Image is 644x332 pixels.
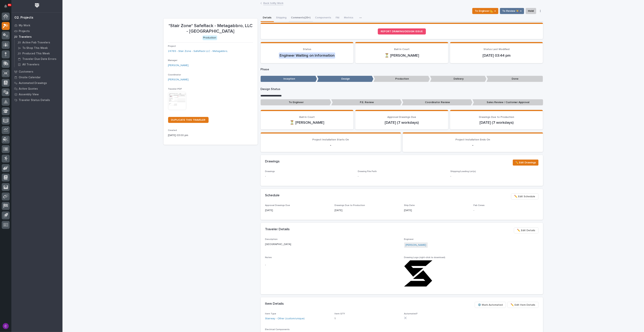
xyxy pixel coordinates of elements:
span: Status Last Modified [484,48,510,51]
p: 91 [8,4,11,6]
span: To Engineer 📐 → [475,9,496,13]
span: Project Installation Ends On [456,138,490,141]
p: To Shop This Week [22,46,48,50]
h2: Schedule [265,193,280,198]
p: Coordinator Review [402,99,472,106]
span: ✏️ Edit Item Details [511,303,535,307]
span: Created [168,129,177,132]
p: Automated Drawings [19,81,47,85]
span: Engineer [404,238,414,240]
button: Shipping [274,14,289,22]
p: - [265,263,400,267]
button: Comments (25+) [289,14,313,22]
span: Traveler PDF [168,88,182,90]
button: ✏️ Edit Drawings [513,160,539,166]
button: Metrics [342,14,356,22]
span: ✏️ Edit Details [517,228,535,233]
p: - [265,174,353,178]
a: Back toMy Work [263,1,283,5]
p: Sales Review / Customer Approval [472,99,543,106]
p: ⏳ [PERSON_NAME] [360,53,444,58]
p: Projects [19,30,30,33]
span: Approval Drawings Due [265,204,290,207]
p: Produced This Week [22,52,50,55]
p: - [474,208,539,212]
p: [DATE] (7 workdays) [455,120,539,125]
a: 24769 - Stair Zone - SafeRack LLC - Metagabbro, [168,49,228,53]
p: Inception [261,76,317,82]
a: [PERSON_NAME] [168,63,189,67]
span: ⚙️ Mark Automated [478,303,503,307]
span: Item Type [265,313,276,315]
span: Drawings [265,170,275,173]
p: Travelers [19,35,32,39]
h2: Item Details [265,302,284,306]
span: Drawings Due to Production [479,116,514,118]
p: Traveler Due Date Errors [22,57,56,61]
span: Ball In Court [299,116,315,118]
span: Ship Date [404,204,415,207]
a: REPORT DRAWING/DESIGN ISSUE [378,28,426,34]
button: Components [313,14,334,22]
p: - [358,174,359,178]
a: Stairway - Other (custom/unique) [265,317,305,321]
button: ✏️ Edit Details [514,227,539,233]
h2: Traveler Details [265,227,290,232]
a: DUPLICATE THIS TRAVELER [168,117,209,123]
p: [DATE] 03:44 pm [455,53,539,58]
p: Onsite Calendar [19,76,41,79]
div: Production [203,35,217,40]
p: *Stair Zone* SafeRack - Metagabbro, LLC - [GEOGRAPHIC_DATA] [168,23,253,34]
button: To Review 👨‍🏭 → [500,8,524,14]
button: users-avatar [2,322,10,330]
a: Active Fab Travelers [15,40,62,45]
h2: Drawings [265,160,280,164]
button: Notifications [2,2,10,10]
p: Assembly View [19,93,39,96]
button: Hold [526,8,536,14]
p: Delivery [430,76,487,82]
p: [GEOGRAPHIC_DATA] [265,242,400,246]
span: Electrical Components [265,328,290,331]
div: 02. Projects [14,16,33,20]
a: Travelers [11,34,62,40]
p: Phase [261,68,543,71]
a: [PERSON_NAME] [406,243,426,247]
button: Details [261,14,274,22]
a: Onsite Calendar [11,74,62,80]
span: Drawing Logo (right-click to download) [404,256,445,259]
span: Project Installation Starts On [313,138,349,141]
button: FAI [334,14,342,22]
p: 1 [335,317,400,321]
span: Manager [168,59,178,62]
a: [PERSON_NAME] [168,78,189,82]
a: Traveler Status Details [11,97,62,103]
p: [DATE] [335,208,400,212]
a: To Shop This Week [15,45,62,51]
span: Coordinator [168,74,181,76]
a: Traveler Due Date Errors [15,56,62,62]
p: [DATE] (7 workdays) [360,120,444,125]
p: Customers [19,70,33,74]
span: ✏️ Edit Drawings [515,160,536,165]
p: Done [487,76,543,82]
span: To Review 👨‍🏭 → [502,9,522,13]
button: ✏️ Edit Schedule [511,193,539,200]
span: Description [265,238,278,240]
p: [DATE] 03:00 pm [168,133,253,137]
p: Design Status [261,87,543,91]
a: All Travelers [15,62,62,67]
button: ✏️ Edit Item Details [508,302,539,308]
span: REPORT DRAWING/DESIGN ISSUE [381,30,423,33]
a: Projects [11,28,62,34]
p: Active Quotes [19,87,38,91]
img: Workspace Logo [34,2,41,9]
img: JkbQ-N8a4sGN_zQZEuGuivLxhsV290vaxjMWYYXBuq4 [404,260,433,287]
p: - [265,143,396,147]
span: Item QTY [335,313,345,315]
a: Automated Drawings [11,80,62,86]
span: Hold [528,9,534,13]
a: Assembly View [11,92,62,97]
p: Active Fab Travelers [22,41,50,44]
span: Shipping/Loading List(s) [450,170,476,173]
